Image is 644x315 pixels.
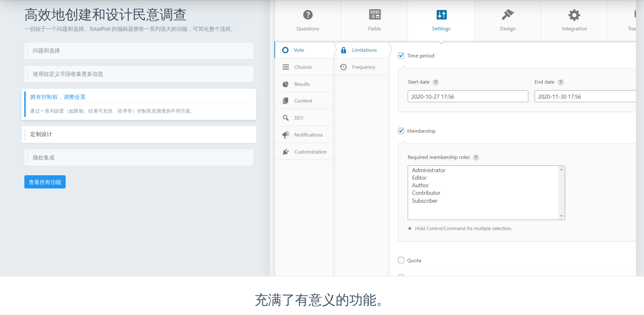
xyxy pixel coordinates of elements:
[24,175,66,188] a: 查看所有功能
[24,26,236,32] font: 一切始于一个问题和选择。TotalPoll 的编辑器拥有一系列强大的功能，可简化整个流程。
[65,7,187,23] font: 创建和设计民意调查
[30,131,52,137] font: 定制设计
[30,108,195,114] font: 通过一系列设置（如限制、结果可见性、排序等）控制民意调查的不同方面。
[24,7,65,23] font: 高效地
[33,154,54,161] font: 随处集成
[254,292,390,308] font: 充满了有意义的功能。
[33,71,103,77] font: 使用自定义字段收集更多信息
[29,179,61,185] font: 查看所有功能
[30,94,86,100] font: 拥有控制权，调整设置
[33,47,60,54] font: 问题和选择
